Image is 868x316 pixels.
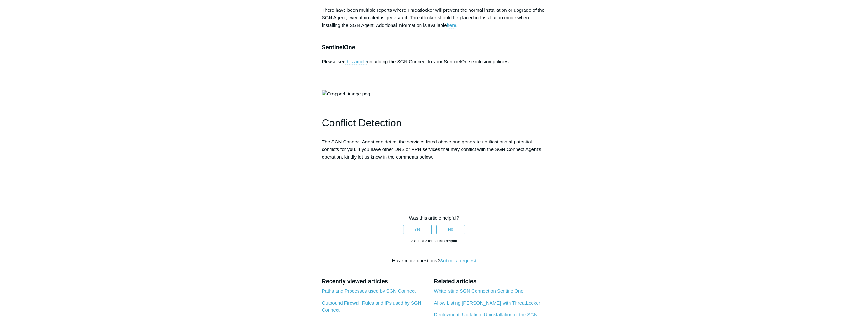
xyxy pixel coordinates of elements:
div: Have more questions? [322,257,546,265]
a: Submit a request [440,258,476,263]
a: Whitelisting SGN Connect on SentinelOne [434,288,523,293]
img: Cropped_image.png [322,90,370,98]
h1: Conflict Detection [322,115,546,131]
p: The SGN Connect Agent can detect the services listed above and generate notifications of potentia... [322,138,546,161]
a: Paths and Processes used by SGN Connect [322,288,416,293]
p: Please see on adding the SGN Connect to your SentinelOne exclusion policies. [322,58,546,73]
h2: Related articles [434,277,546,286]
span: 3 out of 3 found this helpful [411,239,457,243]
a: here [447,23,456,28]
p: There have been multiple reports where Threatlocker will prevent the normal installation or upgra... [322,6,546,29]
button: This article was helpful [403,225,432,234]
a: this article [345,59,367,64]
a: Outbound Firewall Rules and IPs used by SGN Connect [322,300,421,313]
h3: SentinelOne [322,34,546,52]
span: Was this article helpful? [409,215,459,221]
h2: Recently viewed articles [322,277,428,286]
a: Allow Listing [PERSON_NAME] with ThreatLocker [434,300,540,306]
button: This article was not helpful [436,225,465,234]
